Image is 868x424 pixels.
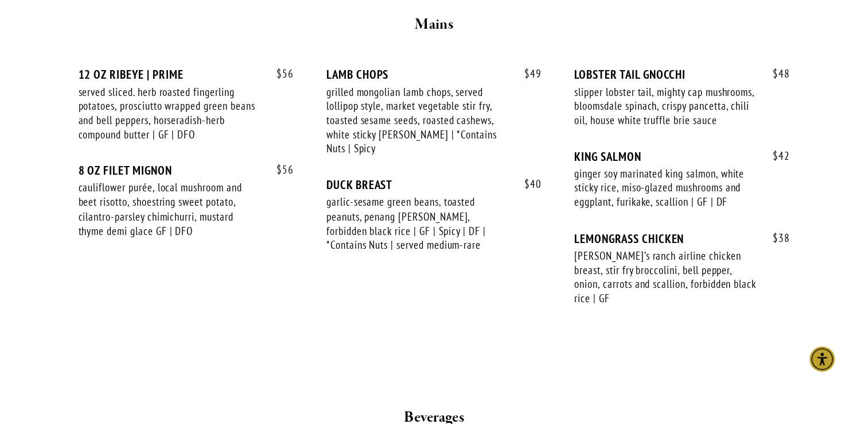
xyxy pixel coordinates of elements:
[79,85,261,142] div: served sliced. herb roasted fingerling potatoes, prosciutto wrapped green beans and bell peppers,...
[809,346,835,372] div: Accessibility Menu
[415,14,453,34] strong: Mains
[326,67,542,82] div: LAMB CHOPS
[326,85,509,156] div: grilled mongolian lamb chops, served lollipop style, market vegetable stir fry, toasted sesame se...
[277,163,282,176] span: $
[773,230,779,244] span: $
[265,163,294,176] span: 56
[761,67,790,80] span: 48
[761,231,790,244] span: 38
[524,67,530,80] span: $
[79,180,261,237] div: cauliflower purée, local mushroom and beet risotto, shoestring sweet potato, cilantro-parsley chi...
[761,149,790,163] span: 42
[326,178,542,192] div: DUCK BREAST
[326,195,509,252] div: garlic-sesame green beans, toasted peanuts, penang [PERSON_NAME], forbidden black rice | GF | Spi...
[574,167,757,209] div: ginger soy marinated king salmon, white sticky rice, miso-glazed mushrooms and eggplant, furikake...
[277,67,282,80] span: $
[513,67,542,80] span: 49
[574,85,757,128] div: slipper lobster tail, mighty cap mushrooms, bloomsdale spinach, crispy pancetta, chili oil, house...
[574,231,789,245] div: LEMONGRASS CHICKEN
[265,67,294,80] span: 56
[574,149,789,164] div: KING SALMON
[79,67,294,82] div: 12 OZ RIBEYE | PRIME
[524,177,530,191] span: $
[773,67,779,80] span: $
[574,67,789,82] div: LOBSTER TAIL GNOCCHI
[574,248,757,305] div: [PERSON_NAME]’s ranch airline chicken breast, stir fry broccolini, bell pepper, onion, carrots an...
[513,178,542,191] span: 40
[773,149,779,163] span: $
[79,163,294,178] div: 8 OZ FILET MIGNON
